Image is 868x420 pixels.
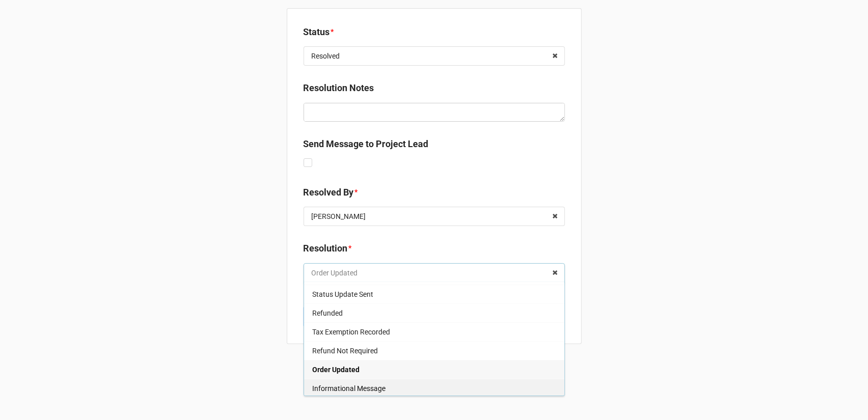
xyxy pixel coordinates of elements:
[312,384,385,393] span: Informational Message
[312,213,366,220] div: [PERSON_NAME]
[304,185,354,200] label: Resolved By
[312,347,378,355] span: Refund Not Required
[312,52,340,60] div: Resolved
[312,328,390,336] span: Tax Exemption Recorded
[312,309,343,317] span: Refunded
[312,290,373,298] span: Status Update Sent
[304,81,374,95] label: Resolution Notes
[304,25,330,39] label: Status
[304,137,429,151] label: Send Message to Project Lead
[312,366,360,374] span: Order Updated
[304,241,348,256] label: Resolution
